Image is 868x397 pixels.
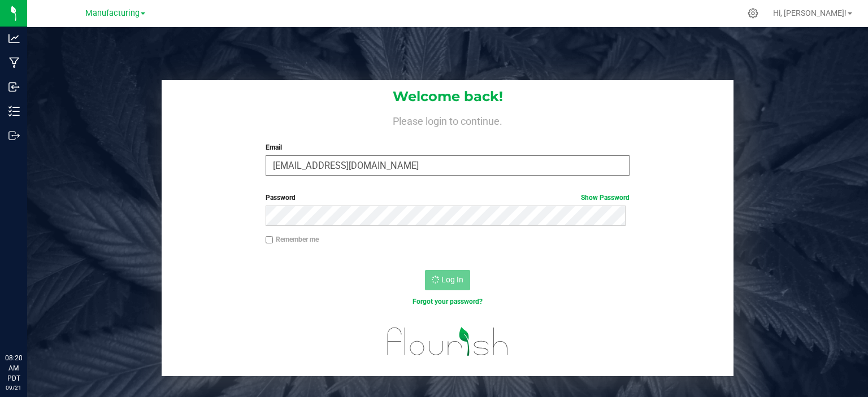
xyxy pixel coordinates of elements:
input: Remember me [266,236,274,244]
h4: Please login to continue. [162,113,734,126]
a: Forgot your password? [413,298,483,306]
label: Email [266,142,630,152]
h1: Welcome back! [162,89,734,104]
button: Log In [425,270,470,290]
img: flourish_logo.svg [376,319,519,364]
inline-svg: Inventory [8,106,20,117]
span: Hi, [PERSON_NAME]! [773,8,847,18]
a: Show Password [581,194,630,202]
span: Log In [441,275,463,284]
label: Remember me [266,234,319,245]
inline-svg: Manufacturing [8,57,20,68]
inline-svg: Analytics [8,33,20,44]
span: Manufacturing [85,8,140,18]
inline-svg: Outbound [8,130,20,141]
span: Password [266,194,296,202]
p: 08:20 AM PDT [5,353,22,383]
p: 09/21 [5,383,22,392]
div: Manage settings [746,8,760,19]
inline-svg: Inbound [8,81,20,93]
